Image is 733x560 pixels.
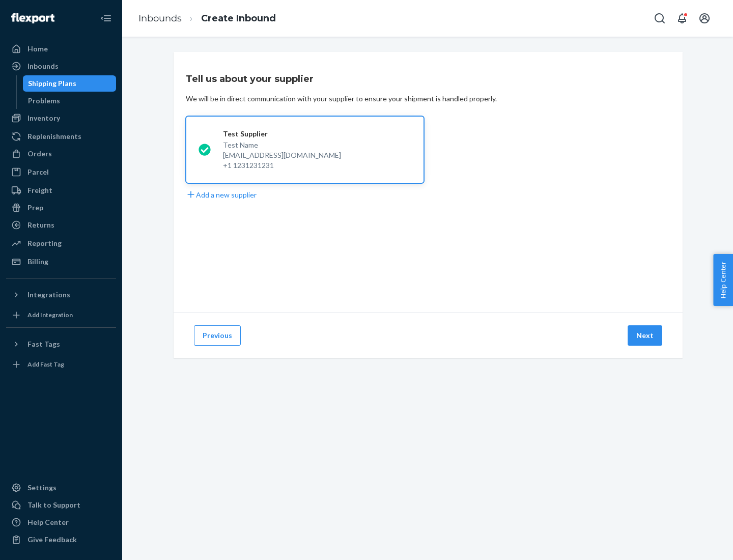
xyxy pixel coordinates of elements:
a: Home [6,41,116,57]
a: Billing [6,254,116,270]
div: We will be in direct communication with your supplier to ensure your shipment is handled properly. [186,94,497,104]
a: Inbounds [6,58,116,74]
a: Orders [6,146,116,162]
h3: Tell us about your supplier [186,72,314,86]
a: Shipping Plans [23,75,117,92]
div: Talk to Support [27,500,80,510]
div: Shipping Plans [28,78,76,89]
button: Add a new supplier [186,189,257,200]
div: Replenishments [27,131,81,142]
button: Help Center [713,254,733,306]
a: Add Fast Tag [6,356,116,373]
div: Fast Tags [27,339,60,349]
div: Reporting [27,238,62,248]
div: Add Fast Tag [27,360,64,369]
a: Problems [23,93,117,109]
a: Parcel [6,164,116,180]
div: Inventory [27,113,60,123]
div: Add Integration [27,311,73,319]
a: Returns [6,217,116,233]
a: Add Integration [6,307,116,323]
div: Integrations [27,290,70,300]
div: Parcel [27,167,49,177]
div: Settings [27,483,57,493]
div: Billing [27,257,48,267]
a: Inbounds [138,13,182,24]
button: Give Feedback [6,531,116,548]
div: Give Feedback [27,535,77,545]
div: Prep [27,203,43,213]
button: Close Navigation [96,8,116,29]
a: Settings [6,480,116,496]
a: Prep [6,200,116,216]
button: Integrations [6,287,116,303]
a: Help Center [6,514,116,530]
ol: breadcrumbs [130,4,284,34]
div: Home [27,44,48,54]
button: Next [628,325,662,346]
a: Freight [6,182,116,199]
button: Fast Tags [6,336,116,352]
div: Help Center [27,517,69,527]
button: Open account menu [694,8,715,29]
div: Freight [27,185,52,195]
div: Orders [27,149,52,159]
img: Flexport logo [11,13,54,23]
a: Inventory [6,110,116,126]
div: Returns [27,220,54,230]
div: Inbounds [27,61,59,71]
a: Reporting [6,235,116,251]
a: Talk to Support [6,497,116,513]
button: Open Search Box [650,8,670,29]
a: Replenishments [6,128,116,145]
a: Create Inbound [201,13,276,24]
button: Open notifications [672,8,692,29]
button: Previous [194,325,241,346]
div: Problems [28,96,60,106]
